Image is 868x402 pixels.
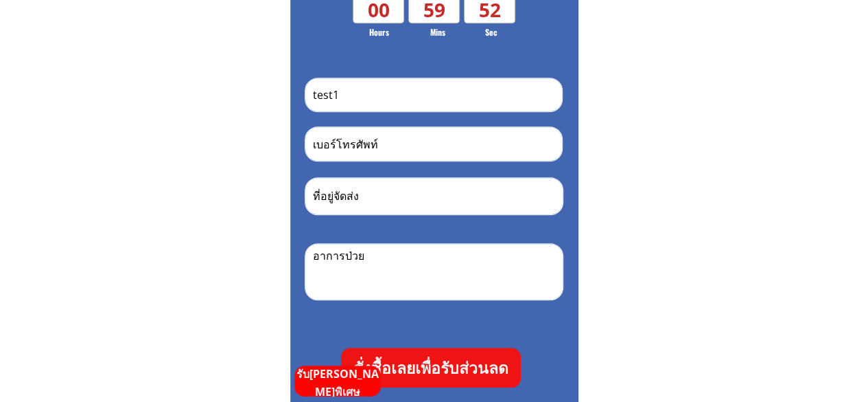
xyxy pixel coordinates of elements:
[309,127,558,161] input: THIẾU SỐ PHONE
[294,366,381,401] p: รับ[PERSON_NAME]พิเศษ
[418,25,458,38] h3: Mins
[309,178,558,214] input: ที่อยู่จัดส่ง
[355,25,403,38] h3: Hours
[473,25,508,38] h3: Sec
[309,78,558,111] input: ชื่อ-นามสกุล
[341,348,521,388] p: สั่งซื้อเลยเพื่อรับส่วนลด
